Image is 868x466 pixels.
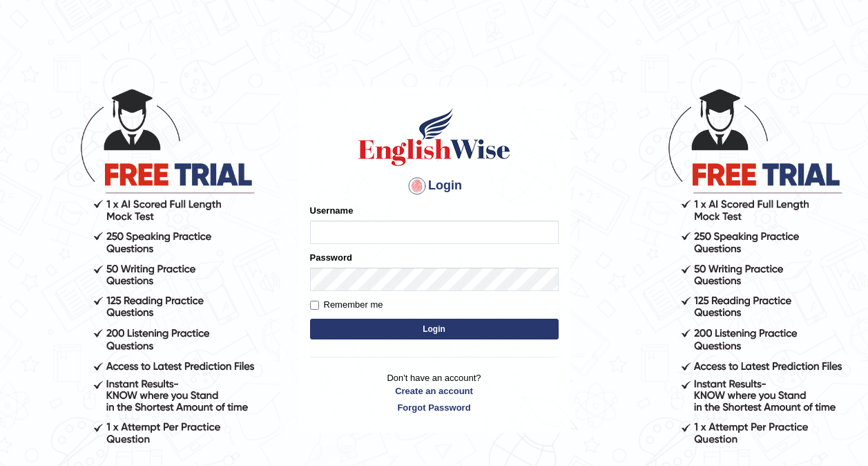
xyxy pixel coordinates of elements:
a: Forgot Password [310,401,559,414]
a: Create an account [310,384,559,398]
input: Remember me [310,301,319,310]
button: Login [310,319,559,339]
label: Remember me [310,298,383,312]
label: Password [310,251,352,264]
h4: Login [310,175,559,197]
label: Username [310,204,354,217]
p: Don't have an account? [310,371,559,414]
img: Logo of English Wise sign in for intelligent practice with AI [356,106,513,168]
